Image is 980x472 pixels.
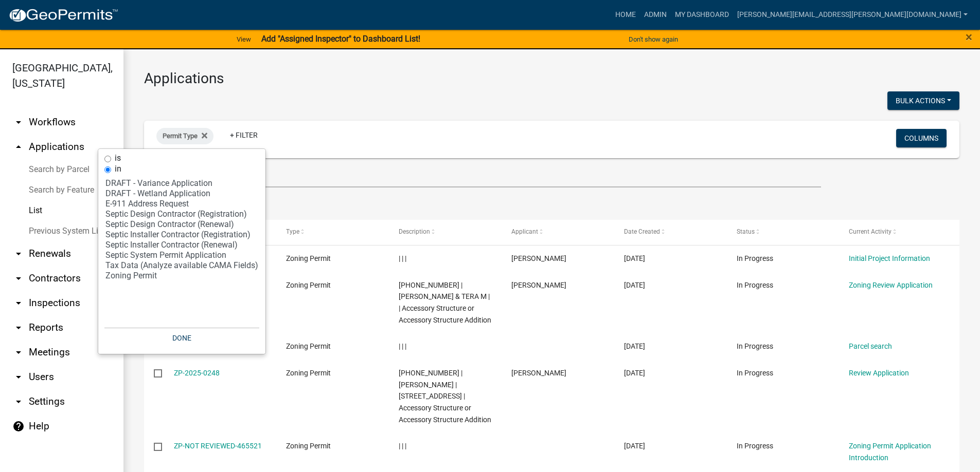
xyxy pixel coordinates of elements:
[115,154,121,162] label: is
[104,219,259,230] option: Septic Design Contractor (Renewal)
[849,442,931,462] a: Zoning Permit Application Introduction
[286,342,331,350] span: Zoning Permit
[399,281,491,324] span: 39-020-0620 | KRUEGER, CLINT R & TERA M | | Accessory Structure or Accessory Structure Addition
[174,442,262,450] a: ZP-NOT REVIEWED-465521
[104,209,259,219] option: Septic Design Contractor (Registration)
[737,442,773,450] span: In Progress
[624,281,645,289] span: 08/18/2025
[611,5,640,25] a: Home
[399,442,406,450] span: | | |
[511,369,566,377] span: Joseph Booker
[286,369,331,377] span: Zoning Permit
[104,230,259,240] option: Septic Installer Contractor (Registration)
[737,342,773,350] span: In Progress
[12,116,25,128] i: arrow_drop_down
[624,228,660,235] span: Date Created
[624,342,645,350] span: 08/18/2025
[144,70,959,87] h3: Applications
[849,369,909,377] a: Review Application
[286,254,331,262] span: Zoning Permit
[286,228,299,235] span: Type
[887,91,959,110] button: Bulk Actions
[12,395,25,408] i: arrow_drop_down
[624,254,645,262] span: 08/18/2025
[12,420,25,432] i: help
[286,281,331,289] span: Zoning Permit
[671,5,733,25] a: My Dashboard
[849,342,892,350] a: Parcel search
[144,166,821,187] input: Search for applications
[511,254,566,262] span: Andrew Xiong
[839,220,952,244] datatable-header-cell: Current Activity
[104,271,259,281] option: Zoning Permit
[233,31,255,48] a: View
[104,188,259,199] option: DRAFT - Wetland Application
[726,220,839,244] datatable-header-cell: Status
[104,178,259,188] option: DRAFT - Variance Application
[276,220,389,244] datatable-header-cell: Type
[624,369,645,377] span: 08/18/2025
[104,199,259,209] option: E-911 Address Request
[174,369,220,377] a: ZP-2025-0248
[12,272,25,285] i: arrow_drop_down
[737,369,773,377] span: In Progress
[104,260,259,271] option: Tax Data (Analyze available CAMA Fields)
[849,281,933,289] a: Zoning Review Application
[12,297,25,309] i: arrow_drop_down
[286,442,331,450] span: Zoning Permit
[389,220,502,244] datatable-header-cell: Description
[849,254,930,262] a: Initial Project Information
[737,254,773,262] span: In Progress
[163,132,198,140] span: Permit Type
[625,31,682,48] button: Don't show again
[104,250,259,260] option: Septic System Permit Application
[624,442,645,450] span: 08/18/2025
[511,281,566,289] span: Tera Marie Krueger
[737,228,755,235] span: Status
[399,254,406,262] span: | | |
[511,228,538,235] span: Applicant
[12,141,25,153] i: arrow_drop_up
[399,342,406,350] span: | | |
[966,31,972,43] button: Close
[104,240,259,250] option: Septic Installer Contractor (Renewal)
[12,346,25,358] i: arrow_drop_down
[115,165,121,173] label: in
[849,228,892,235] span: Current Activity
[104,329,259,347] button: Done
[640,5,671,25] a: Admin
[12,322,25,334] i: arrow_drop_down
[733,5,972,25] a: [PERSON_NAME][EMAIL_ADDRESS][PERSON_NAME][DOMAIN_NAME]
[896,129,947,147] button: Columns
[12,248,25,260] i: arrow_drop_down
[502,220,614,244] datatable-header-cell: Applicant
[614,220,727,244] datatable-header-cell: Date Created
[12,371,25,383] i: arrow_drop_down
[966,30,972,44] span: ×
[399,228,430,235] span: Description
[261,34,420,44] strong: Add "Assigned Inspector" to Dashboard List!
[399,369,491,424] span: 63-270-0300 | BOOKER, JOSEPH L | 4730 Ridgewood Dr | Accessory Structure or Accessory Structure A...
[737,281,773,289] span: In Progress
[222,126,266,144] a: + Filter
